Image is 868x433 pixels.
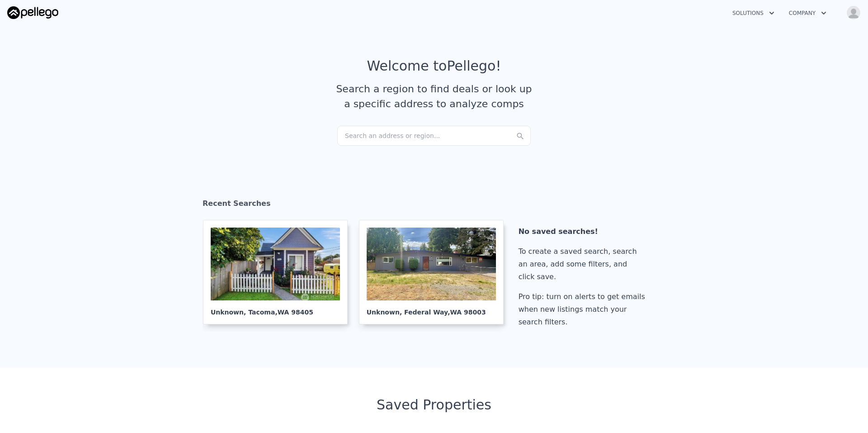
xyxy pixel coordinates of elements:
div: Unknown , Federal Way [367,300,496,317]
a: Unknown, Tacoma,WA 98405 [203,220,355,324]
div: Pro tip: turn on alerts to get emails when new listings match your search filters. [519,290,649,328]
a: Unknown, Federal Way,WA 98003 [359,220,511,324]
div: No saved searches! [519,225,649,238]
div: Search an address or region... [337,126,531,146]
div: Search a region to find deals or look up a specific address to analyze comps [333,81,535,111]
img: avatar [846,5,861,20]
div: Recent Searches [203,191,665,220]
div: Saved Properties [203,397,665,413]
span: , WA 98405 [275,309,313,316]
span: , WA 98003 [448,309,486,316]
div: Unknown , Tacoma [211,300,340,317]
div: Welcome to Pellego ! [367,58,501,74]
img: Pellego [7,6,58,19]
button: Solutions [725,5,782,21]
button: Company [782,5,834,21]
div: To create a saved search, search an area, add some filters, and click save. [519,245,649,283]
